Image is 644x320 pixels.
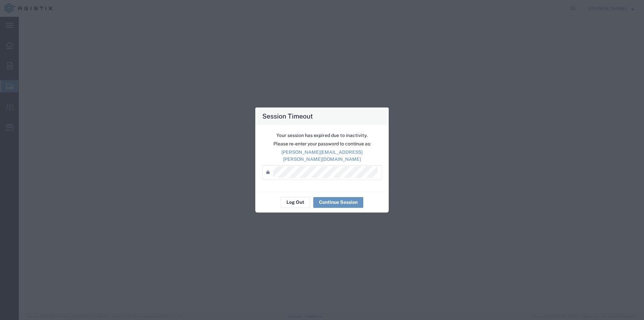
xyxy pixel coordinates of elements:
[313,197,363,208] button: Continue Session
[262,132,382,139] p: Your session has expired due to inactivity.
[281,197,310,208] button: Log Out
[262,140,382,147] p: Please re-enter your password to continue as:
[262,149,382,163] p: [PERSON_NAME][EMAIL_ADDRESS][PERSON_NAME][DOMAIN_NAME]
[262,111,313,121] h4: Session Timeout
